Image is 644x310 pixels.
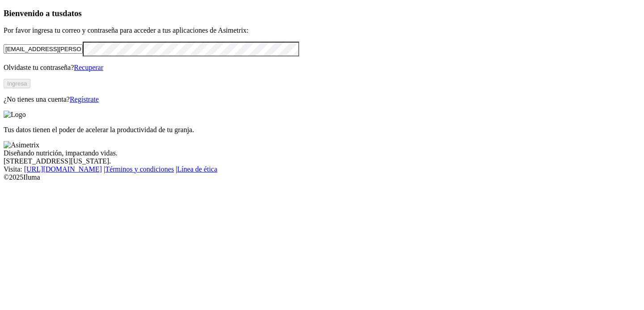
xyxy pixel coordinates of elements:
[4,64,640,72] p: Olvidaste tu contraseña?
[4,44,83,54] input: Tu correo
[70,95,99,103] a: Regístrate
[4,165,640,173] div: Visita : | |
[105,165,174,173] a: Términos y condiciones
[63,9,82,18] span: datos
[4,126,640,134] p: Tus datos tienen el poder de acelerar la productividad de tu granja.
[4,173,640,181] div: © 2025 Iluma
[4,111,26,119] img: Logo
[4,26,640,34] p: Por favor ingresa tu correo y contraseña para acceder a tus aplicaciones de Asimetrix:
[177,165,217,173] a: Línea de ética
[4,157,640,165] div: [STREET_ADDRESS][US_STATE].
[4,141,39,149] img: Asimetrix
[74,64,103,71] a: Recuperar
[4,79,30,88] button: Ingresa
[4,9,640,18] h3: Bienvenido a tus
[4,95,640,103] p: ¿No tienes una cuenta?
[24,165,102,173] a: [URL][DOMAIN_NAME]
[4,149,640,157] div: Diseñando nutrición, impactando vidas.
